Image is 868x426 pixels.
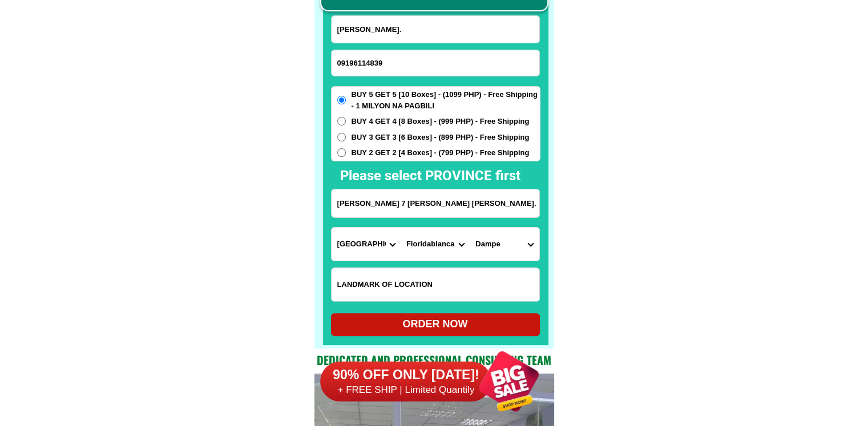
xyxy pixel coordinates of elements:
h6: 90% OFF ONLY [DATE]! [320,367,491,384]
input: Input address [332,189,539,217]
span: BUY 4 GET 4 [8 Boxes] - (999 PHP) - Free Shipping [352,116,530,127]
span: BUY 5 GET 5 [10 Boxes] - (1099 PHP) - Free Shipping - 1 MILYON NA PAGBILI [352,89,540,111]
h2: Please select PROVINCE first [340,165,644,186]
span: BUY 3 GET 3 [6 Boxes] - (899 PHP) - Free Shipping [352,132,530,143]
input: BUY 5 GET 5 [10 Boxes] - (1099 PHP) - Free Shipping - 1 MILYON NA PAGBILI [337,96,346,104]
select: Select district [401,228,470,261]
h6: + FREE SHIP | Limited Quantily [320,384,491,396]
select: Select province [332,228,401,261]
div: ORDER NOW [331,317,540,332]
input: BUY 2 GET 2 [4 Boxes] - (799 PHP) - Free Shipping [337,148,346,157]
input: Input LANDMARKOFLOCATION [332,268,539,301]
input: BUY 3 GET 3 [6 Boxes] - (899 PHP) - Free Shipping [337,133,346,141]
input: Input full_name [332,16,539,43]
input: Input phone_number [332,50,539,76]
h2: Dedicated and professional consulting team [314,351,554,368]
select: Select commune [470,228,539,261]
input: BUY 4 GET 4 [8 Boxes] - (999 PHP) - Free Shipping [337,117,346,125]
span: BUY 2 GET 2 [4 Boxes] - (799 PHP) - Free Shipping [352,147,530,159]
